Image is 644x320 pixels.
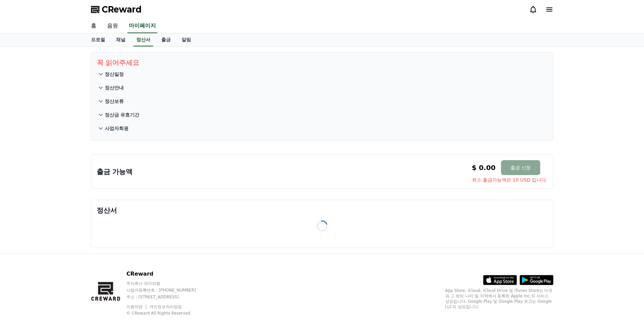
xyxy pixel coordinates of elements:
[97,67,548,81] button: 정산일정
[97,122,548,135] button: 사업자회원
[105,125,128,132] p: 사업자회원
[176,34,196,46] a: 알림
[134,34,153,46] a: 정산서
[97,167,133,176] p: 출금 가능액
[445,288,553,310] p: App Store, iCloud, iCloud Drive 및 iTunes Store는 미국과 그 밖의 나라 및 지역에서 등록된 Apple Inc.의 서비스 상표입니다. Goo...
[97,58,548,67] p: 꼭 읽어주세요
[126,287,209,293] p: 사업자등록번호 : [PHONE_NUMBER]
[105,98,124,105] p: 정산보류
[102,4,142,15] span: CReward
[126,304,148,309] a: 이용약관
[102,19,123,33] a: 음원
[149,304,182,309] a: 개인정보처리방침
[127,19,157,33] a: 마이페이지
[472,163,496,172] p: $ 0.00
[156,34,176,46] a: 출금
[91,4,142,15] a: CReward
[105,111,140,118] p: 정산금 유효기간
[126,281,209,286] p: 주식회사 와이피랩
[97,94,548,108] button: 정산보류
[97,81,548,94] button: 정산안내
[105,84,124,91] p: 정산안내
[111,34,131,46] a: 채널
[126,270,209,278] p: CReward
[501,160,540,175] button: 출금 신청
[126,294,209,300] p: 주소 : [STREET_ADDRESS]
[97,206,548,215] p: 정산서
[86,19,102,33] a: 홈
[97,108,548,122] button: 정산금 유효기간
[105,71,124,78] p: 정산일정
[472,176,548,183] span: 최소 출금가능액은 10 USD 입니다.
[86,34,111,46] a: 프로필
[126,311,209,316] p: © CReward All Rights Reserved.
